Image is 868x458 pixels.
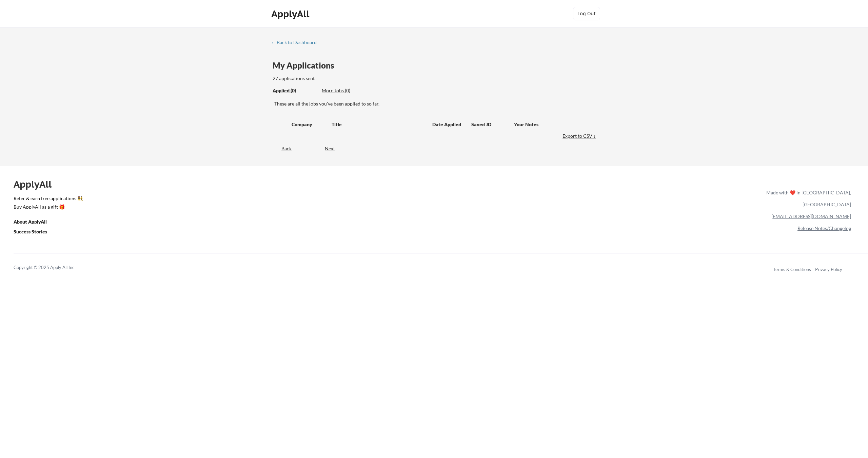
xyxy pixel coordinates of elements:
div: Saved JD [471,118,514,130]
div: Title [332,121,426,128]
div: Export to CSV ↓ [563,133,597,139]
a: Success Stories [14,228,56,236]
div: 27 applications sent [273,75,404,82]
div: More Jobs (0) [322,87,372,94]
u: Success Stories [14,229,47,234]
div: Next [325,145,343,152]
div: Back [271,145,292,152]
div: Made with ❤️ in [GEOGRAPHIC_DATA], [GEOGRAPHIC_DATA] [764,187,851,210]
div: These are all the jobs you've been applied to so far. [273,87,317,94]
a: Refer & earn free applications 👯‍♀️ [14,196,625,203]
a: About ApplyAll [14,218,56,227]
a: Release Notes/Changelog [797,225,851,231]
u: About ApplyAll [14,219,47,225]
div: These are job applications we think you'd be a good fit for, but couldn't apply you to automatica... [322,87,372,94]
div: Date Applied [432,121,462,128]
div: Buy ApplyAll as a gift 🎁 [14,205,81,209]
div: Your Notes [514,121,591,128]
div: Applied (0) [273,87,317,94]
button: Log Out [573,7,600,20]
div: ApplyAll [14,178,59,190]
div: My Applications [273,61,340,70]
div: Copyright © 2025 Apply All Inc [14,264,92,271]
a: Buy ApplyAll as a gift 🎁 [14,203,81,212]
a: ← Back to Dashboard [271,40,322,46]
div: These are all the jobs you've been applied to so far. [274,100,597,107]
a: [EMAIL_ADDRESS][DOMAIN_NAME] [771,213,851,219]
div: Company [292,121,325,128]
a: Privacy Policy [815,267,842,272]
a: Terms & Conditions [773,267,811,272]
div: ← Back to Dashboard [271,40,322,45]
div: ApplyAll [271,8,311,20]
